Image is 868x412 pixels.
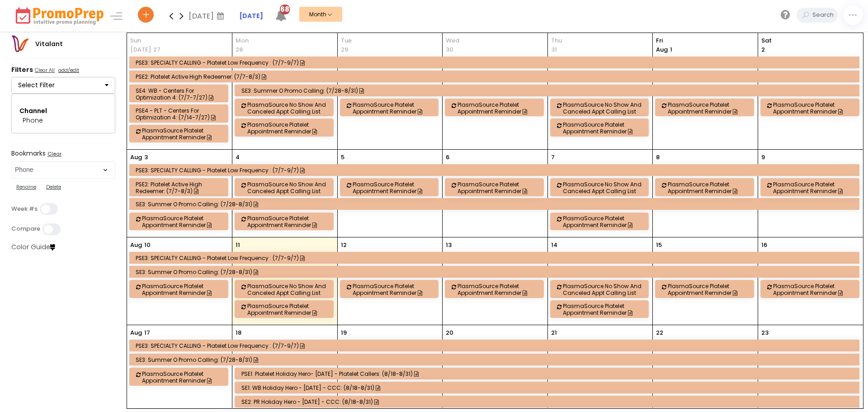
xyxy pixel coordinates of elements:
[446,241,452,250] p: 13
[236,36,334,45] span: Mon
[551,241,557,250] p: 14
[136,59,856,66] div: PSE3: SPECIALTY CALLING - Platelet Low Frequency : (7/7-9/7)
[130,45,151,54] p: [DATE]
[136,201,856,208] div: SE3: Summer O Promo Calling: (7/28-8/31)
[136,255,856,261] div: PSE3: SPECIALTY CALLING - Platelet Low Frequency : (7/7-9/7)
[656,241,662,250] p: 15
[668,181,756,194] div: PlasmaSource Platelet Appointment Reminder
[458,101,546,115] div: PlasmaSource Platelet Appointment Reminder
[239,11,263,20] strong: [DATE]
[656,153,660,162] p: 8
[144,328,150,337] p: 17
[23,116,104,125] div: Phone
[130,328,142,337] p: Aug
[446,328,453,337] p: 20
[58,66,79,74] u: add/edit
[551,328,557,337] p: 21
[136,87,224,101] div: SE4: WB - Centers for Optimization 4: (7/7-7/27)
[236,45,243,54] p: 28
[136,342,856,349] div: PSE3: SPECIALTY CALLING - Platelet Low Frequency : (7/7-9/7)
[458,181,546,194] div: PlasmaSource Platelet Appointment Reminder
[236,241,240,250] p: 11
[57,66,81,76] a: add/edit
[236,153,240,162] p: 4
[551,153,555,162] p: 7
[353,101,441,115] div: PlasmaSource Platelet Appointment Reminder
[142,215,230,228] div: PlasmaSource Platelet Appointment Reminder
[446,45,453,54] p: 30
[241,370,856,377] div: PSE1: Platelet Holiday Hero- [DATE] - Platelet Callers: (8/18-8/31)
[761,36,860,45] span: Sat
[551,36,650,45] span: Thu
[773,101,861,115] div: PlasmaSource Platelet Appointment Reminder
[29,39,69,49] div: Vitalant
[11,205,38,213] label: Week #s
[130,153,142,162] p: Aug
[11,242,55,251] a: Color Guide
[446,36,544,45] span: Wed
[144,153,148,162] p: 3
[656,36,755,45] span: Fri
[247,101,335,115] div: PlasmaSource No Show and Canceled Appt Calling List
[551,45,557,54] p: 31
[341,36,439,45] span: Tue
[136,73,856,80] div: PSE2: Platelet Active High Redeemer: (7/7-8/3)
[35,66,55,74] u: Clear All
[136,181,224,194] div: PSE2: Platelet Active High Redeemer: (7/7-8/3)
[668,101,756,115] div: PlasmaSource Platelet Appointment Reminder
[563,215,651,228] div: PlasmaSource Platelet Appointment Reminder
[761,45,765,54] p: 2
[16,183,36,190] u: Rename
[144,241,151,250] p: 10
[247,303,335,316] div: PlasmaSource Platelet Appointment Reminder
[241,398,856,405] div: SE2: PR Holiday Hero - [DATE] - CCC: (8/18-8/31)
[563,101,651,115] div: PlasmaSource No Show and Canceled Appt Calling List
[668,283,756,296] div: PlasmaSource Platelet Appointment Reminder
[239,11,263,21] a: [DATE]
[563,283,651,296] div: PlasmaSource No Show and Canceled Appt Calling List
[241,87,856,94] div: SE3: Summer O Promo Calling: (7/28-8/31)
[142,370,230,384] div: PlasmaSource Platelet Appointment Reminder
[458,283,546,296] div: PlasmaSource Platelet Appointment Reminder
[142,283,230,296] div: PlasmaSource Platelet Appointment Reminder
[341,328,347,337] p: 19
[773,283,861,296] div: PlasmaSource Platelet Appointment Reminder
[136,107,224,121] div: PSE4 - PLT - Centers for Optimization 4: (7/14-7/27)
[446,153,449,162] p: 6
[341,153,344,162] p: 5
[280,5,290,14] span: 68
[810,8,838,23] input: Search
[353,181,441,194] div: PlasmaSource Platelet Appointment Reminder
[761,328,769,337] p: 23
[341,45,348,54] p: 29
[761,241,767,250] p: 16
[189,9,227,23] div: [DATE]
[46,183,61,190] u: Delete
[47,150,61,157] u: Clear
[11,225,40,232] label: Compare
[136,356,856,363] div: SE3: Summer O Promo Calling: (7/28-8/31)
[656,45,672,54] p: 1
[142,127,230,141] div: PlasmaSource Platelet Appointment Reminder
[353,283,441,296] div: PlasmaSource Platelet Appointment Reminder
[563,181,651,194] div: PlasmaSource No Show and Canceled Appt Calling List
[153,45,160,54] p: 27
[136,269,856,275] div: SE3: Summer O Promo Calling: (7/28-8/31)
[130,36,229,45] span: Sun
[837,381,859,403] iframe: gist-messenger-bubble-iframe
[136,167,856,174] div: PSE3: SPECIALTY CALLING - Platelet Low Frequency : (7/7-9/7)
[11,35,29,53] img: vitalantlogo.png
[299,7,342,22] button: Month
[341,241,347,250] p: 12
[11,77,115,94] button: Select Filter
[563,303,651,316] div: PlasmaSource Platelet Appointment Reminder
[11,150,115,159] label: Bookmarks
[236,328,241,337] p: 18
[761,153,765,162] p: 9
[11,65,33,74] strong: Filters
[247,181,335,194] div: PlasmaSource No Show and Canceled Appt Calling List
[241,384,856,391] div: SE1: WB Holiday Hero - [DATE] - CCC: (8/18-8/31)
[563,121,651,135] div: PlasmaSource Platelet Appointment Reminder
[247,215,335,228] div: PlasmaSource Platelet Appointment Reminder
[656,45,668,54] span: Aug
